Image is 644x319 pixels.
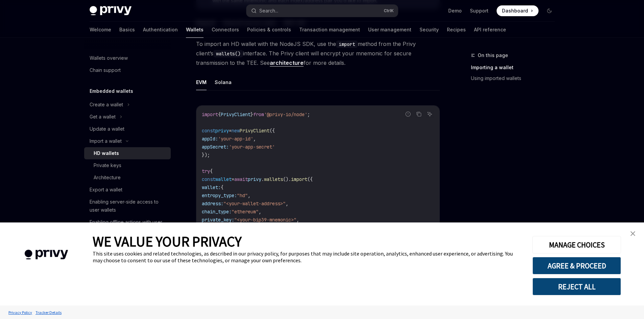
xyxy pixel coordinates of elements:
[196,74,207,90] button: EVM
[384,8,394,14] span: Ctrl K
[264,111,307,117] span: '@privy-io/node'
[286,201,288,207] span: ,
[404,110,412,118] button: Report incorrect code
[240,128,269,134] span: PrivyClient
[94,174,121,182] div: Architecture
[234,217,296,223] span: "<your-bip39-mnemonic>"
[90,218,167,234] div: Enabling offline actions with user wallets
[470,7,488,14] a: Support
[202,192,237,198] span: entropy_type:
[270,59,304,67] a: architecture
[90,125,124,133] div: Update a wallet
[202,176,215,182] span: const
[532,236,621,254] button: MANAGE CHOICES
[414,110,423,118] button: Copy the contents from the code block
[90,22,111,38] a: Welcome
[368,22,411,38] a: User management
[232,209,259,215] span: "ethereum"
[94,161,121,169] div: Private keys
[84,147,171,159] a: HD wallets
[202,152,210,158] span: });
[196,39,440,68] span: To import an HD wallet with the NodeJS SDK, use the method from the Privy client’s interface. The...
[259,209,261,215] span: ,
[532,257,621,274] button: AGREE & PROCEED
[93,250,522,264] div: This site uses cookies and related technologies, as described in our privacy policy, for purposes...
[253,136,256,142] span: ,
[248,176,261,182] span: privy
[90,198,167,214] div: Enabling server-side access to user wallets
[471,62,560,73] a: Importing a wallet
[218,111,221,117] span: {
[471,73,560,84] a: Using imported wallets
[119,22,135,38] a: Basics
[229,144,275,150] span: 'your-app-secret'
[202,144,229,150] span: appSecret:
[213,50,243,57] code: wallets()
[10,240,82,269] img: company logo
[84,123,171,135] a: Update a wallet
[90,137,122,145] div: Import a wallet
[84,171,171,184] a: Architecture
[291,176,307,182] span: import
[221,184,223,190] span: {
[90,186,122,194] div: Export a wallet
[218,136,253,142] span: 'your-app-id'
[215,128,229,134] span: privy
[221,111,251,117] span: PrivyClient
[626,227,640,240] a: close banner
[234,176,248,182] span: await
[186,22,204,38] a: Wallets
[84,216,171,236] a: Enabling offline actions with user wallets
[251,111,253,117] span: }
[84,196,171,216] a: Enabling server-side access to user wallets
[247,22,291,38] a: Policies & controls
[202,168,210,174] span: try
[261,176,264,182] span: .
[269,128,275,134] span: ({
[474,22,506,38] a: API reference
[84,52,171,64] a: Wallets overview
[264,176,283,182] span: wallets
[448,7,462,14] a: Demo
[90,101,123,109] div: Create a wallet
[544,5,555,16] button: Toggle dark mode
[630,231,635,236] img: close banner
[202,136,218,142] span: appId:
[307,111,310,117] span: ;
[84,184,171,196] a: Export a wallet
[420,22,439,38] a: Security
[84,64,171,76] a: Chain support
[215,176,232,182] span: wallet
[94,149,119,157] div: HD wallets
[296,217,299,223] span: ,
[7,307,34,318] a: Privacy Policy
[532,278,621,295] button: REJECT ALL
[232,176,234,182] span: =
[223,201,286,207] span: "<your-wallet-address>"
[202,111,218,117] span: import
[478,51,508,59] span: On this page
[246,5,398,17] button: Search...CtrlK
[34,307,63,318] a: Tracker Details
[202,128,215,134] span: const
[210,168,213,174] span: {
[90,6,132,16] img: dark logo
[502,7,528,14] span: Dashboard
[336,41,358,48] code: import
[90,113,116,121] div: Get a wallet
[143,22,178,38] a: Authentication
[447,22,466,38] a: Recipes
[212,22,239,38] a: Connectors
[229,128,232,134] span: =
[202,209,232,215] span: chain_type:
[90,54,128,62] div: Wallets overview
[93,233,242,250] span: WE VALUE YOUR PRIVACY
[202,184,221,190] span: wallet:
[425,110,434,118] button: Ask AI
[237,192,248,198] span: "hd"
[497,5,539,16] a: Dashboard
[253,111,264,117] span: from
[90,66,121,74] div: Chain support
[232,128,240,134] span: new
[202,217,234,223] span: private_key:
